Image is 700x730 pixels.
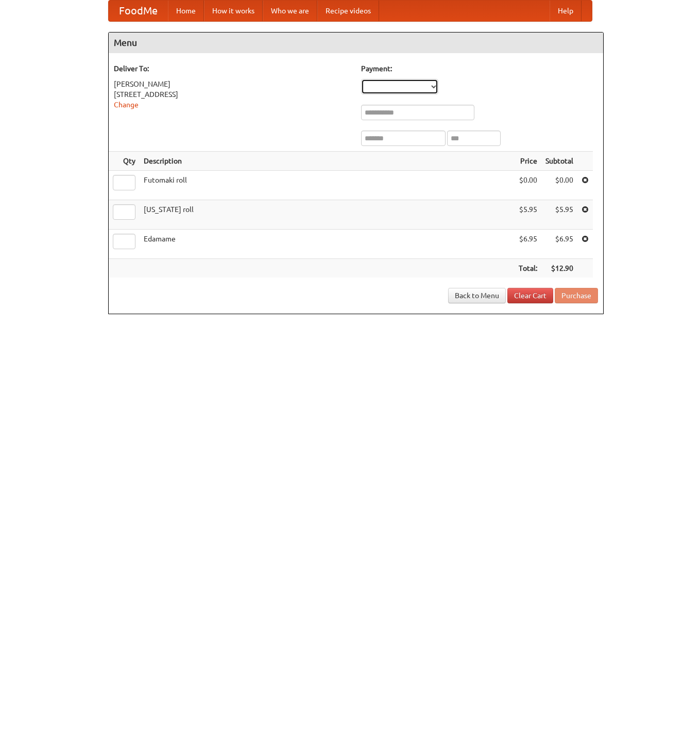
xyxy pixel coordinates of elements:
td: $6.95 [515,230,541,259]
th: Description [140,152,515,171]
td: $5.95 [515,200,541,230]
th: $12.90 [541,259,577,278]
td: $0.00 [515,171,541,200]
th: Price [515,152,541,171]
td: $6.95 [541,230,577,259]
a: Who we are [263,1,317,21]
a: Back to Menu [448,288,506,303]
a: Change [114,101,139,109]
td: $5.95 [541,200,577,230]
div: [STREET_ADDRESS] [114,89,351,100]
a: FoodMe [109,1,168,21]
div: [PERSON_NAME] [114,79,351,89]
a: Clear Cart [507,288,553,303]
a: How it works [204,1,263,21]
th: Qty [109,152,140,171]
th: Total: [515,259,541,278]
a: Home [168,1,204,21]
h5: Payment: [361,63,598,74]
h4: Menu [109,33,603,53]
th: Subtotal [541,152,577,171]
td: Futomaki roll [140,171,515,200]
button: Purchase [555,288,598,303]
h5: Deliver To: [114,63,351,74]
td: Edamame [140,230,515,259]
td: [US_STATE] roll [140,200,515,230]
a: Help [550,1,582,21]
a: Recipe videos [317,1,379,21]
td: $0.00 [541,171,577,200]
